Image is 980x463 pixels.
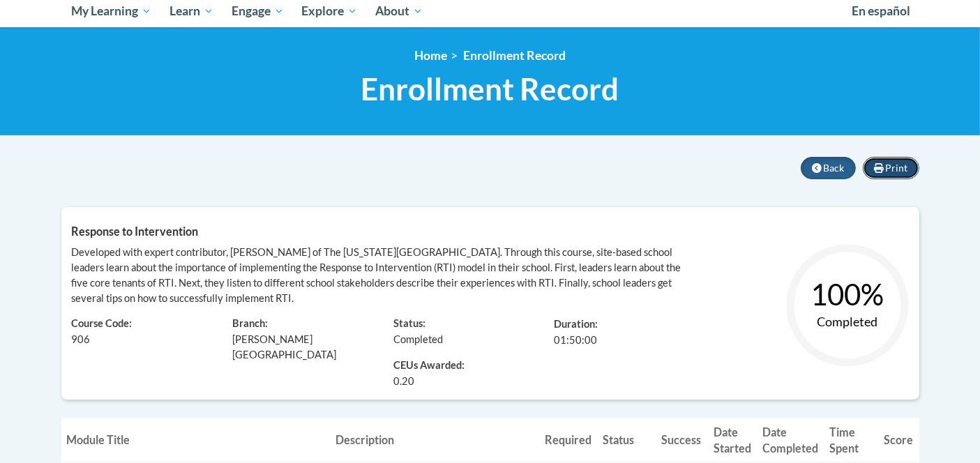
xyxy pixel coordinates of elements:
[554,318,598,330] span: Duration:
[331,418,540,462] th: Description
[72,225,199,238] span: Response to Intervention
[301,3,357,20] span: Explore
[61,418,331,462] th: Module Title
[817,314,877,329] text: Completed
[886,162,908,174] span: Print
[393,317,425,329] span: Status:
[232,317,268,329] span: Branch:
[375,3,423,20] span: About
[598,418,656,462] th: Status
[801,157,856,179] button: Back
[232,3,284,20] span: Engage
[232,333,336,360] span: [PERSON_NAME][GEOGRAPHIC_DATA]
[71,3,151,20] span: My Learning
[656,418,709,462] th: Success
[824,418,879,462] th: Time Spent
[554,334,597,346] span: 01:50:00
[72,333,91,345] span: 906
[463,48,566,63] span: Enrollment Record
[393,333,443,345] span: Completed
[709,418,757,462] th: Date Started
[540,418,598,462] th: Required
[879,418,919,462] th: Score
[824,162,845,174] span: Back
[393,374,414,389] span: 0.20
[852,3,910,18] span: En español
[72,317,133,329] span: Course Code:
[393,358,534,374] span: CEUs Awarded:
[169,3,213,20] span: Learn
[757,418,824,462] th: Date Completed
[863,157,919,179] button: Print
[414,48,447,63] a: Home
[72,246,681,304] span: Developed with expert contributor, [PERSON_NAME] of The [US_STATE][GEOGRAPHIC_DATA]. Through this...
[361,70,619,107] span: Enrollment Record
[811,277,884,312] text: 100%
